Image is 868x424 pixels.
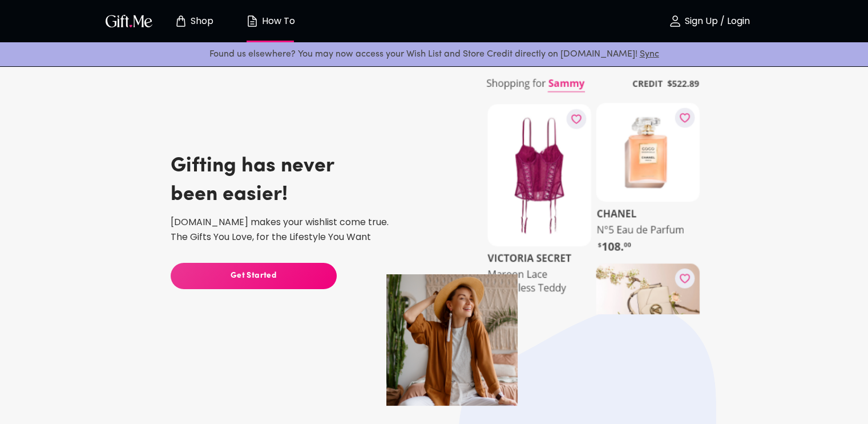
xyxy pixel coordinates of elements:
[188,17,213,26] p: Shop
[652,3,766,39] button: Sign Up / Login
[102,14,156,28] button: GiftMe Logo
[682,17,750,26] p: Sign Up / Login
[478,63,709,320] img: share_overlay
[9,47,859,62] p: Found us elsewhere? You may now access your Wish List and Store Credit directly on [DOMAIN_NAME]!
[239,3,302,39] button: How To
[259,17,295,26] p: How To
[386,274,518,406] img: iphone_shadow
[245,14,259,28] img: how-to.svg
[171,152,334,209] h3: Gifting has never been easier!
[171,270,337,282] span: Get Started
[163,3,225,39] button: Store page
[640,50,659,59] a: Sync
[171,215,510,245] p: [DOMAIN_NAME] makes your wishlist come true. The Gifts You Love, for the Lifestyle You Want
[103,13,155,29] img: GiftMe Logo
[171,263,337,289] button: Get Started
